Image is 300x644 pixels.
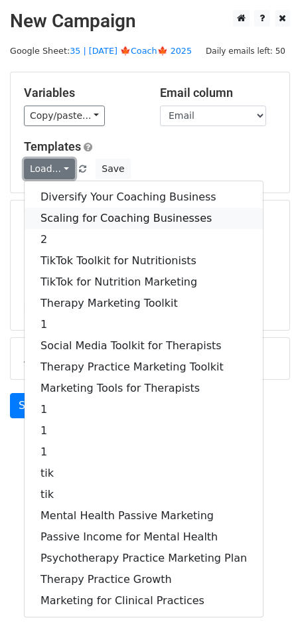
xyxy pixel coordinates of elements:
a: TikTok Toolkit for Nutritionists [25,250,263,272]
a: Social Media Toolkit for Therapists [25,335,263,357]
a: Therapy Practice Growth [25,569,263,590]
a: 1 [25,442,263,463]
a: Scaling for Coaching Businesses [25,208,263,229]
a: Send [10,393,54,418]
a: 2 [25,229,263,250]
a: TikTok for Nutrition Marketing [25,272,263,293]
a: Diversify Your Coaching Business [25,187,263,208]
a: Load... [24,159,75,179]
a: tik [25,484,263,505]
h5: Variables [24,86,140,100]
a: 1 [25,314,263,335]
a: Marketing Tools for Therapists [25,378,263,399]
button: Save [96,159,130,179]
a: Marketing for Clinical Practices [25,590,263,611]
a: Psychotherapy Practice Marketing Plan [25,548,263,569]
a: 35 | [DATE] 🍁Coach🍁 2025 [70,46,192,56]
a: 1 [25,420,263,442]
a: Therapy Practice Marketing Toolkit [25,357,263,378]
iframe: Chat Widget [234,580,300,644]
a: Templates [24,139,81,153]
span: Daily emails left: 50 [201,44,290,58]
a: tik [25,463,263,484]
a: Passive Income for Mental Health [25,526,263,548]
small: Google Sheet: [10,46,192,56]
a: Daily emails left: 50 [201,46,290,56]
h5: Email column [160,86,276,100]
a: Mental Health Passive Marketing [25,505,263,526]
a: Copy/paste... [24,106,105,126]
h2: New Campaign [10,10,290,33]
a: 1 [25,399,263,420]
a: Therapy Marketing Toolkit [25,293,263,314]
